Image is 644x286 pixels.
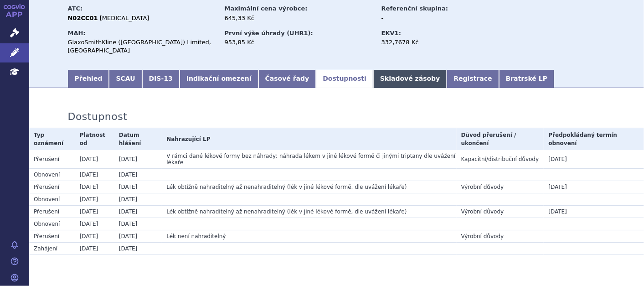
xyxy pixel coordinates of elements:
td: [DATE] [114,150,162,169]
strong: ATC: [68,5,83,12]
span: [MEDICAL_DATA] [100,15,149,21]
td: Přerušení [29,205,75,218]
a: Skladové zásoby [373,70,447,88]
a: Registrace [447,70,499,88]
div: GlaxoSmithKline ([GEOGRAPHIC_DATA]) Limited, [GEOGRAPHIC_DATA] [68,38,216,55]
strong: EKV1: [381,30,401,36]
td: Obnovení [29,168,75,181]
td: Kapacitní/distribuční důvody [457,150,544,169]
strong: Referenční skupina: [381,5,448,12]
a: Bratrské LP [499,70,554,88]
td: [DATE] [114,168,162,181]
td: [DATE] [114,230,162,242]
a: DIS-13 [142,70,180,88]
a: SCAU [109,70,142,88]
td: Zahájení [29,242,75,255]
strong: První výše úhrady (UHR1): [225,30,313,36]
td: [DATE] [114,218,162,230]
td: Přerušení [29,230,75,242]
a: Indikační omezení [180,70,258,88]
th: Datum hlášení [114,128,162,150]
td: [DATE] [544,150,644,169]
td: [DATE] [544,205,644,218]
td: [DATE] [114,242,162,255]
td: [DATE] [114,205,162,218]
a: Dostupnosti [316,70,373,88]
td: [DATE] [75,168,114,181]
a: Přehled [68,70,109,88]
th: Důvod přerušení / ukončení [457,128,544,150]
strong: Maximální cena výrobce: [225,5,308,12]
td: Výrobní důvody [457,181,544,193]
td: [DATE] [75,193,114,205]
span: Lék obtížně nahraditelný až nenahraditelný (lék v jiné lékové formě, dle uvážení lékaře) [166,184,407,190]
td: [DATE] [75,230,114,242]
td: [DATE] [75,181,114,193]
td: [DATE] [114,181,162,193]
span: V rámci dané lékové formy bez náhrady; náhrada lékem v jiné lékové formě či jinými triptany dle u... [166,153,455,166]
td: Obnovení [29,193,75,205]
div: 645,33 Kč [225,14,373,22]
div: 953,85 Kč [225,38,373,47]
td: Výrobní důvody [457,230,544,242]
td: [DATE] [114,193,162,205]
a: Časové řady [258,70,316,88]
h3: Dostupnost [68,111,128,123]
td: Přerušení [29,150,75,169]
td: Výrobní důvody [457,205,544,218]
strong: MAH: [68,30,86,36]
td: [DATE] [75,218,114,230]
td: Přerušení [29,181,75,193]
strong: N02CC01 [68,15,98,21]
td: [DATE] [544,181,644,193]
th: Platnost od [75,128,114,150]
th: Typ oznámení [29,128,75,150]
th: Nahrazující LP [162,128,456,150]
div: - [381,14,484,22]
th: Předpokládaný termín obnovení [544,128,644,150]
span: Lék obtížně nahraditelný až nenahraditelný (lék v jiné lékové formě, dle uvážení lékaře) [166,208,407,215]
span: Lék není nahraditelný [166,233,226,239]
td: [DATE] [75,150,114,169]
div: 332,7678 Kč [381,38,484,47]
td: [DATE] [75,242,114,255]
td: Obnovení [29,218,75,230]
td: [DATE] [75,205,114,218]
